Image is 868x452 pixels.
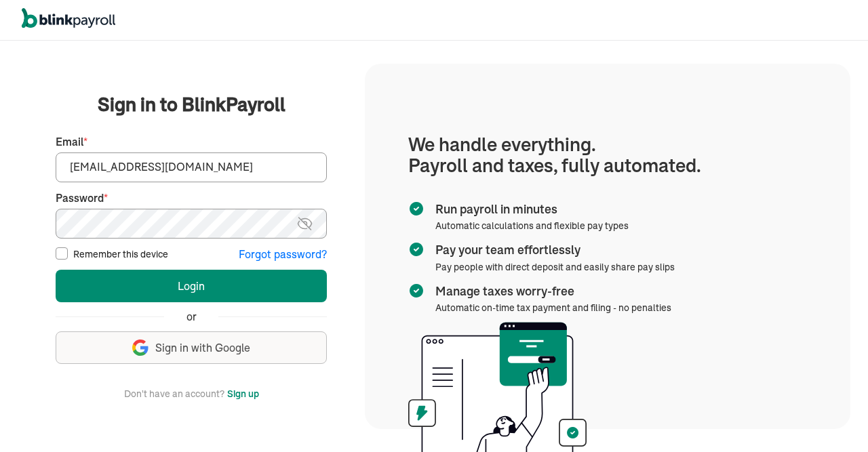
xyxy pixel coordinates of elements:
[56,152,327,182] input: Your email address
[73,247,168,261] label: Remember this device
[800,387,868,452] iframe: Chat Widget
[435,302,671,314] span: Automatic on-time tax payment and filing - no penalties
[56,190,327,206] label: Password
[435,283,666,300] span: Manage taxes worry-free
[408,241,425,258] img: checkmark
[56,134,327,150] label: Email
[56,331,327,364] button: Sign in with Google
[408,201,425,217] img: checkmark
[239,247,327,262] button: Forgot password?
[155,340,250,356] span: Sign in with Google
[132,340,149,356] img: google
[435,261,675,273] span: Pay people with direct deposit and easily share pay slips
[435,201,623,218] span: Run payroll in minutes
[227,386,259,402] button: Sign up
[124,386,224,402] span: Don't have an account?
[186,309,197,325] span: or
[98,91,285,118] span: Sign in to BlinkPayroll
[22,8,115,28] img: logo
[435,241,669,259] span: Pay your team effortlessly
[408,134,807,176] h1: We handle everything. Payroll and taxes, fully automated.
[296,215,313,232] img: eye
[435,220,629,232] span: Automatic calculations and flexible pay types
[56,270,327,302] button: Login
[408,283,425,299] img: checkmark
